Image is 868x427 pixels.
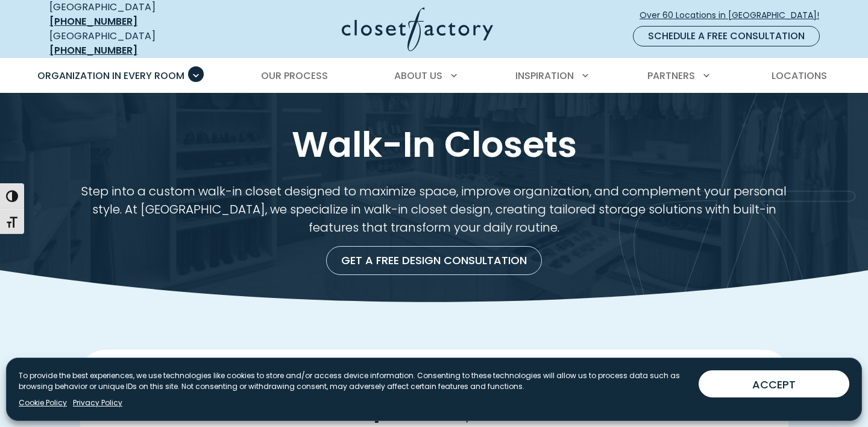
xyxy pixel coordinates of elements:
[49,43,137,57] a: [PHONE_NUMBER]
[647,69,695,83] span: Partners
[73,397,122,408] a: Privacy Policy
[19,397,67,408] a: Cookie Policy
[515,69,574,83] span: Inspiration
[326,246,542,275] a: Get a Free Design Consultation
[47,122,821,168] h1: Walk-In Closets
[49,14,137,28] a: [PHONE_NUMBER]
[261,69,328,83] span: Our Process
[633,26,820,46] a: Schedule a Free Consultation
[342,7,493,51] img: Closet Factory Logo
[37,69,184,83] span: Organization in Every Room
[80,182,788,236] p: Step into a custom walk-in closet designed to maximize space, improve organization, and complemen...
[394,69,442,83] span: About Us
[640,9,829,22] span: Over 60 Locations in [GEOGRAPHIC_DATA]!
[699,370,849,397] button: ACCEPT
[772,69,827,83] span: Locations
[639,5,829,26] a: Over 60 Locations in [GEOGRAPHIC_DATA]!
[19,370,689,392] p: To provide the best experiences, we use technologies like cookies to store and/or access device i...
[49,29,224,58] div: [GEOGRAPHIC_DATA]
[29,59,839,93] nav: Primary Menu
